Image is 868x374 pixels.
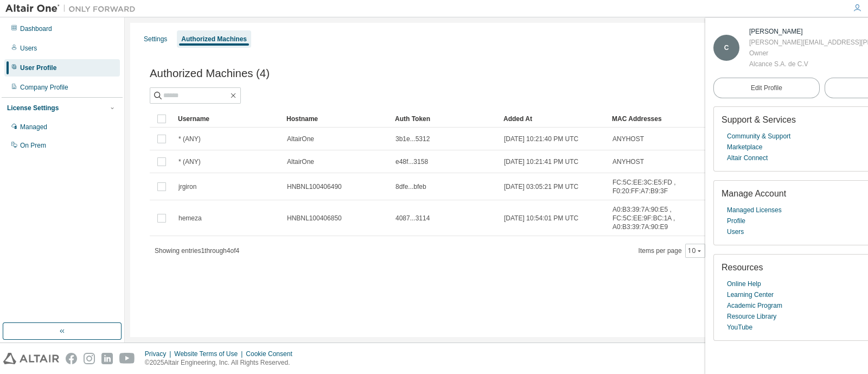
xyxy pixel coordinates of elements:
[395,110,495,128] div: Auth Token
[395,214,430,223] span: 4087...3114
[287,182,342,191] span: HNBNL100406490
[688,246,703,255] button: 10
[727,289,774,300] a: Learning Center
[7,104,59,112] div: License Settings
[722,263,763,272] span: Resources
[287,157,314,166] span: AltairOne
[504,182,578,191] span: [DATE] 03:05:21 PM UTC
[287,135,314,143] span: AltairOne
[612,157,644,166] span: ANYHOST
[504,214,578,223] span: [DATE] 10:54:01 PM UTC
[504,135,578,143] span: [DATE] 10:21:40 PM UTC
[395,135,430,143] span: 3b1e...5312
[504,157,578,166] span: [DATE] 10:21:41 PM UTC
[724,44,729,52] span: C
[101,353,113,364] img: linkedin.svg
[612,205,729,231] span: A0:B3:39:7A:90:E5 , FC:5C:EE:9F:BC:1A , A0:B3:39:7A:90:E9
[5,3,141,14] img: Altair One
[727,322,752,333] a: YouTube
[639,244,705,258] span: Items per page
[20,44,37,53] div: Users
[178,135,201,143] span: * (ANY)
[20,123,47,131] div: Managed
[727,153,768,163] a: Altair Connect
[20,83,68,92] div: Company Profile
[20,64,56,72] div: User Profile
[612,110,729,128] div: MAC Addresses
[612,135,644,143] span: ANYHOST
[503,110,603,128] div: Added At
[155,247,239,255] span: Showing entries 1 through 4 of 4
[727,311,776,322] a: Resource Library
[395,182,426,191] span: 8dfe...bfeb
[145,350,174,358] div: Privacy
[287,214,342,223] span: HNBNL100406850
[178,110,278,128] div: Username
[84,353,95,364] img: instagram.svg
[3,353,59,364] img: altair_logo.svg
[727,300,782,311] a: Academic Program
[727,278,761,289] a: Online Help
[178,214,202,223] span: hemeza
[751,84,782,92] span: Edit Profile
[286,110,386,128] div: Hostname
[727,131,790,142] a: Community & Support
[612,178,729,195] span: FC:5C:EE:3C:E5:FD , F0:20:FF:A7:B9:3F
[727,205,782,215] a: Managed Licenses
[178,157,201,166] span: * (ANY)
[727,215,745,226] a: Profile
[727,226,744,237] a: Users
[181,35,247,43] div: Authorized Machines
[178,182,196,191] span: jrgiron
[722,115,796,124] span: Support & Services
[144,35,167,43] div: Settings
[174,350,246,358] div: Website Terms of Use
[66,353,77,364] img: facebook.svg
[145,358,299,367] p: © 2025 Altair Engineering, Inc. All Rights Reserved.
[119,353,135,364] img: youtube.svg
[150,67,270,80] span: Authorized Machines (4)
[395,157,428,166] span: e48f...3158
[727,142,762,153] a: Marketplace
[20,24,52,33] div: Dashboard
[722,189,786,198] span: Manage Account
[246,350,298,358] div: Cookie Consent
[713,78,820,98] a: Edit Profile
[20,141,46,150] div: On Prem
